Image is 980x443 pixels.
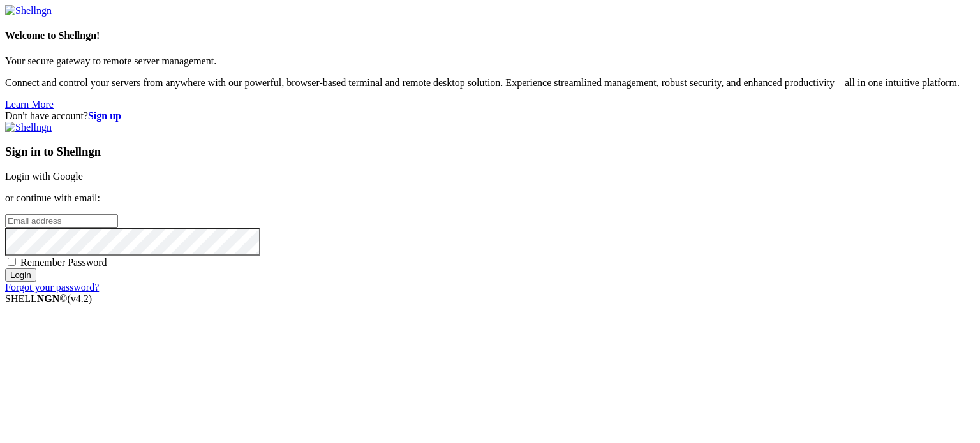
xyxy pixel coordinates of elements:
[5,30,975,41] h4: Welcome to Shellngn!
[5,268,36,282] input: Login
[5,122,52,133] img: Shellngn
[5,293,92,304] span: SHELL ©
[5,5,52,17] img: Shellngn
[37,293,60,304] b: NGN
[20,257,107,268] span: Remember Password
[5,55,975,67] p: Your secure gateway to remote server management.
[8,258,16,266] input: Remember Password
[5,110,975,122] div: Don't have account?
[5,192,975,204] p: or continue with email:
[5,145,975,159] h3: Sign in to Shellngn
[5,171,83,182] a: Login with Google
[5,214,118,228] input: Email address
[88,110,121,121] a: Sign up
[5,282,99,293] a: Forgot your password?
[5,77,975,89] p: Connect and control your servers from anywhere with our powerful, browser-based terminal and remo...
[68,293,93,304] span: 4.2.0
[5,99,54,110] a: Learn More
